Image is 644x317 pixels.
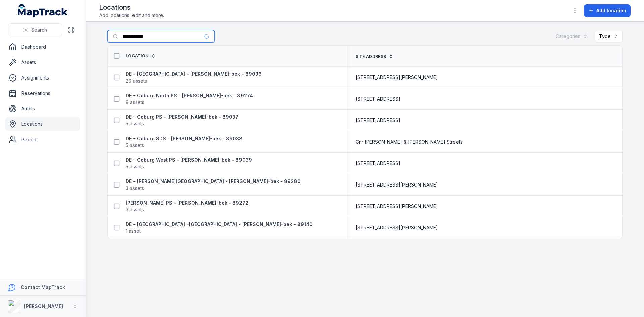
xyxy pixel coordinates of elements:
[126,142,144,149] span: 5 assets
[356,181,438,188] span: [STREET_ADDRESS][PERSON_NAME]
[126,178,301,192] a: DE - [PERSON_NAME][GEOGRAPHIC_DATA] - [PERSON_NAME]-bek - 892803 assets
[126,200,248,213] a: [PERSON_NAME] PS - [PERSON_NAME]-bek - 892723 assets
[99,12,164,19] span: Add locations, edit and more.
[356,203,438,210] span: [STREET_ADDRESS][PERSON_NAME]
[31,27,47,33] span: Search
[5,40,80,54] a: Dashboard
[18,4,68,17] a: MapTrack
[5,133,80,146] a: People
[126,114,238,127] a: DE - Coburg PS - [PERSON_NAME]-bek - 890375 assets
[126,200,248,206] strong: [PERSON_NAME] PS - [PERSON_NAME]-bek - 89272
[356,96,400,102] span: [STREET_ADDRESS]
[21,284,65,290] strong: Contact MapTrack
[356,139,463,145] span: Cnr [PERSON_NAME] & [PERSON_NAME] Streets
[126,157,252,170] a: DE - Coburg West PS - [PERSON_NAME]-bek - 890395 assets
[126,53,156,59] a: Location
[126,228,141,234] span: 1 asset
[356,54,386,59] span: Site address
[126,135,243,142] strong: DE - Coburg SDS - [PERSON_NAME]-bek - 89038
[584,4,631,17] button: Add location
[126,185,144,192] span: 3 assets
[356,117,400,124] span: [STREET_ADDRESS]
[126,221,313,228] strong: DE - [GEOGRAPHIC_DATA] -[GEOGRAPHIC_DATA] - [PERSON_NAME]-bek - 89140
[356,54,394,59] a: Site address
[126,206,144,213] span: 3 assets
[99,3,164,12] h2: Locations
[126,163,144,170] span: 5 assets
[5,117,80,131] a: Locations
[5,102,80,115] a: Audits
[356,74,438,81] span: [STREET_ADDRESS][PERSON_NAME]
[126,92,253,106] a: DE - Coburg North PS - [PERSON_NAME]-bek - 892749 assets
[126,221,313,234] a: DE - [GEOGRAPHIC_DATA] -[GEOGRAPHIC_DATA] - [PERSON_NAME]-bek - 891401 asset
[8,23,62,36] button: Search
[126,71,262,77] strong: DE - [GEOGRAPHIC_DATA] - [PERSON_NAME]-bek - 89036
[24,303,63,309] strong: [PERSON_NAME]
[126,53,148,59] span: Location
[126,77,147,84] span: 20 assets
[126,71,262,84] a: DE - [GEOGRAPHIC_DATA] - [PERSON_NAME]-bek - 8903620 assets
[126,120,144,127] span: 5 assets
[5,71,80,85] a: Assignments
[126,99,144,106] span: 9 assets
[126,92,253,99] strong: DE - Coburg North PS - [PERSON_NAME]-bek - 89274
[126,157,252,163] strong: DE - Coburg West PS - [PERSON_NAME]-bek - 89039
[126,135,243,149] a: DE - Coburg SDS - [PERSON_NAME]-bek - 890385 assets
[595,30,623,43] button: Type
[126,114,238,120] strong: DE - Coburg PS - [PERSON_NAME]-bek - 89037
[5,56,80,69] a: Assets
[5,87,80,100] a: Reservations
[356,224,438,231] span: [STREET_ADDRESS][PERSON_NAME]
[126,178,301,185] strong: DE - [PERSON_NAME][GEOGRAPHIC_DATA] - [PERSON_NAME]-bek - 89280
[356,160,400,167] span: [STREET_ADDRESS]
[596,7,626,14] span: Add location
